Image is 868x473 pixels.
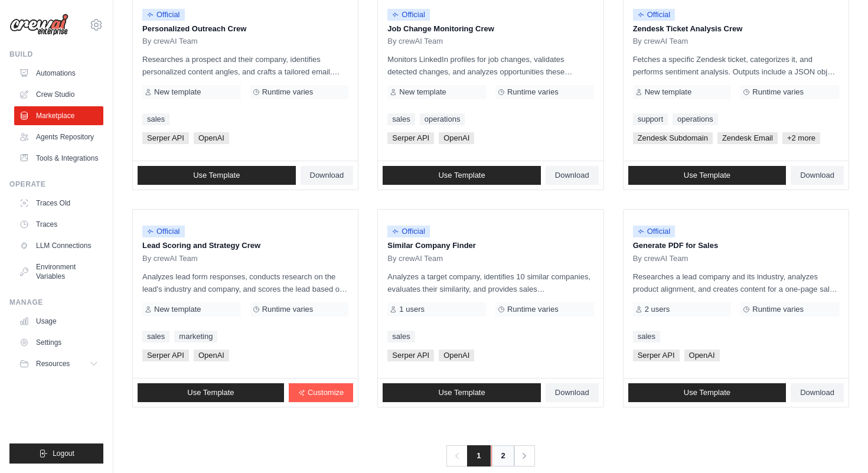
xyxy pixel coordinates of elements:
span: Use Template [438,388,485,397]
a: Download [546,383,599,402]
span: New template [399,87,446,97]
span: Official [142,9,185,21]
span: Zendesk Email [717,132,778,144]
span: OpenAI [684,350,720,361]
a: Use Template [138,383,284,402]
div: Operate [9,180,103,189]
span: Official [387,9,430,21]
a: sales [633,331,660,342]
p: Similar Company Finder [387,240,593,252]
span: Serper API [387,350,434,361]
span: Serper API [387,132,434,144]
span: Runtime varies [752,87,804,97]
a: operations [673,113,718,125]
a: Usage [14,312,103,331]
span: Customize [308,388,344,397]
div: Widget de chat [809,416,868,473]
span: Use Template [187,388,234,397]
span: Zendesk Subdomain [633,132,713,144]
a: sales [142,113,169,125]
span: By crewAI Team [633,254,688,263]
span: Download [800,388,834,397]
span: 1 [467,445,490,467]
a: Download [546,166,599,185]
span: By crewAI Team [142,37,198,46]
a: Download [791,383,844,402]
span: Official [633,226,676,237]
span: 2 users [645,305,670,314]
a: Use Template [138,166,296,185]
img: Logo [9,14,68,36]
span: OpenAI [439,132,474,144]
a: Settings [14,333,103,352]
span: Official [142,226,185,237]
span: Serper API [142,132,189,144]
span: New template [154,305,201,314]
a: Automations [14,64,103,83]
span: Download [555,171,589,180]
a: marketing [174,331,217,342]
span: Runtime varies [262,87,314,97]
p: Personalized Outreach Crew [142,23,348,35]
p: Analyzes a target company, identifies 10 similar companies, evaluates their similarity, and provi... [387,270,593,295]
span: Logout [53,449,74,458]
span: OpenAI [439,350,474,361]
a: Traces Old [14,194,103,213]
iframe: Chat Widget [809,416,868,473]
a: Use Template [383,166,541,185]
span: New template [154,87,201,97]
a: sales [387,113,415,125]
span: Serper API [633,350,680,361]
a: Traces [14,215,103,234]
a: Crew Studio [14,85,103,104]
div: Build [9,50,103,59]
a: Download [301,166,354,185]
a: Customize [289,383,353,402]
a: Use Template [383,383,541,402]
span: Use Template [193,171,240,180]
span: Download [310,171,344,180]
span: By crewAI Team [387,37,443,46]
p: Job Change Monitoring Crew [387,23,593,35]
a: Marketplace [14,106,103,125]
span: Resources [36,359,70,368]
nav: Pagination [446,445,534,467]
p: Researches a prospect and their company, identifies personalized content angles, and crafts a tai... [142,53,348,78]
span: OpenAI [194,350,229,361]
span: Runtime varies [752,305,804,314]
p: Zendesk Ticket Analysis Crew [633,23,839,35]
a: support [633,113,668,125]
span: Use Template [684,171,730,180]
span: Official [633,9,676,21]
a: Environment Variables [14,257,103,286]
button: Resources [14,354,103,373]
a: operations [420,113,465,125]
a: Use Template [628,383,787,402]
a: Agents Repository [14,128,103,146]
span: Download [800,171,834,180]
span: By crewAI Team [142,254,198,263]
a: Download [791,166,844,185]
p: Lead Scoring and Strategy Crew [142,240,348,252]
span: Download [555,388,589,397]
span: +2 more [782,132,820,144]
span: OpenAI [194,132,229,144]
span: Use Template [684,388,730,397]
span: New template [645,87,691,97]
a: LLM Connections [14,236,103,255]
span: Runtime varies [507,87,559,97]
span: 1 users [399,305,425,314]
a: 2 [491,445,515,467]
span: Serper API [142,350,189,361]
a: sales [387,331,415,342]
span: By crewAI Team [387,254,443,263]
p: Researches a lead company and its industry, analyzes product alignment, and creates content for a... [633,270,839,295]
p: Generate PDF for Sales [633,240,839,252]
p: Analyzes lead form responses, conducts research on the lead's industry and company, and scores th... [142,270,348,295]
span: Use Template [438,171,485,180]
div: Manage [9,298,103,307]
span: Runtime varies [507,305,559,314]
a: Tools & Integrations [14,149,103,168]
p: Monitors LinkedIn profiles for job changes, validates detected changes, and analyzes opportunitie... [387,53,593,78]
a: Use Template [628,166,787,185]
